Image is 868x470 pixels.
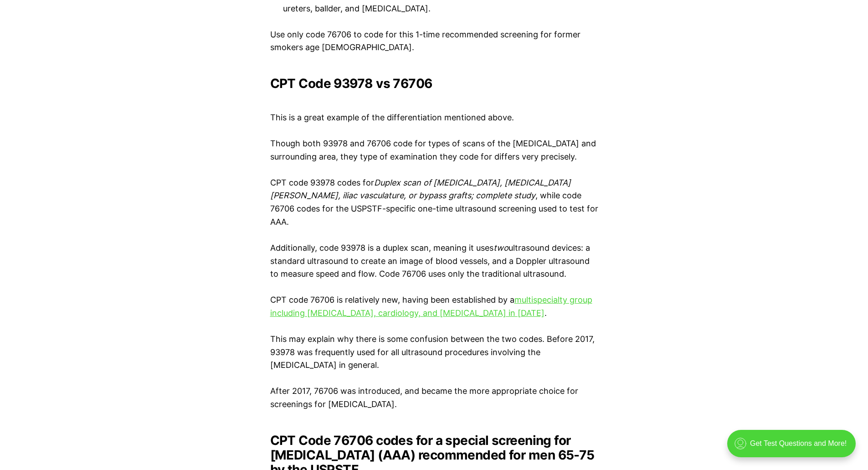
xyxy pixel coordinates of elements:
[719,425,868,470] iframe: portal-trigger
[270,385,598,411] p: After 2017, 76706 was introduced, and became the more appropriate choice for screenings for [MEDI...
[270,98,598,124] p: This is a great example of the differentiation mentioned above.
[270,242,598,281] p: Additionally, code 93978 is a duplex scan, meaning it uses ultrasound devices: a standard ultraso...
[270,28,598,55] p: Use only code 76706 to code for this 1-time recommended screening for former smokers age [DEMOGRA...
[270,294,598,320] p: CPT code 76706 is relatively new, having been established by a .
[270,178,571,201] em: Duplex scan of [MEDICAL_DATA], [MEDICAL_DATA][PERSON_NAME], iliac vasculature, or bypass grafts; ...
[270,176,598,229] p: CPT code 93978 codes for , while code 76706 codes for the USPSTF-specific one-time ultrasound scr...
[493,243,508,253] em: two
[270,76,598,91] h2: CPT Code 93978 vs 76706
[270,333,598,372] p: This may explain why there is some confusion between the two codes. Before 2017, 93978 was freque...
[270,137,598,164] p: Though both 93978 and 76706 code for types of scans of the [MEDICAL_DATA] and surrounding area, t...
